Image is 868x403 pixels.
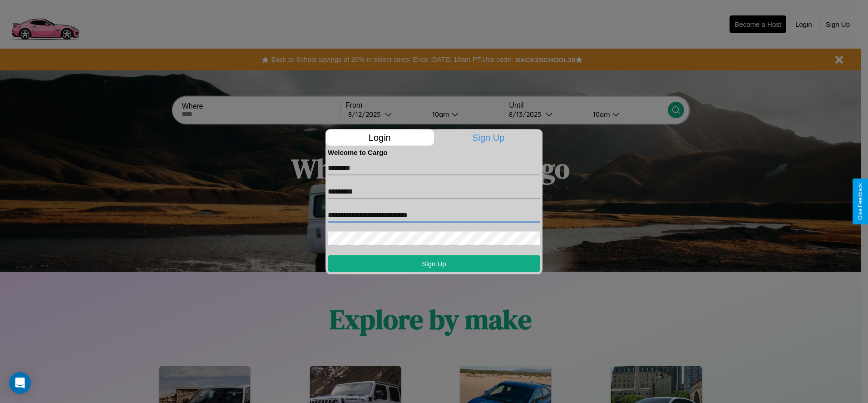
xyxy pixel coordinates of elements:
[328,255,540,272] button: Sign Up
[857,183,863,220] div: Give Feedback
[325,129,434,145] p: Login
[434,129,543,145] p: Sign Up
[9,372,31,394] div: Open Intercom Messenger
[328,148,540,156] h4: Welcome to Cargo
